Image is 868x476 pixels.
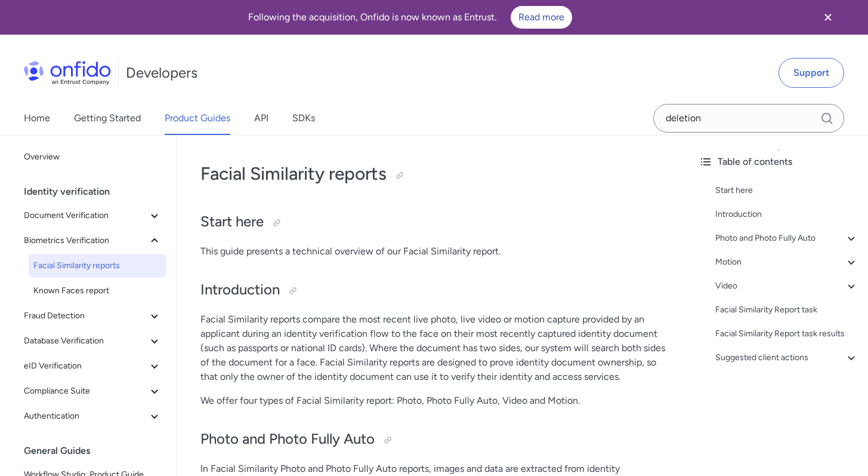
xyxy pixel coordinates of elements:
button: Compliance Suite [19,379,166,403]
input: Onfido search input field [653,104,844,133]
a: Read more [511,6,572,29]
p: This guide presents a technical overview of our Facial Similarity report. [200,244,665,259]
a: Introduction [715,207,858,222]
span: Facial Similarity reports [33,259,162,273]
div: General Guides [24,439,171,463]
div: Table of contents [699,155,858,169]
button: Document Verification [19,204,166,228]
a: Facial Similarity Report task [715,303,858,317]
a: Motion [715,255,858,269]
a: SDKs [292,102,315,135]
a: Known Faces report [29,279,166,303]
p: We offer four types of Facial Similarity report: Photo, Photo Fully Auto, Video and Motion. [200,394,665,408]
div: Identity verification [24,180,171,204]
span: eID Verification [24,359,147,373]
a: Facial Similarity Report task results [715,327,858,341]
a: API [254,102,268,135]
a: Overview [19,145,166,169]
span: Document Verification [24,208,147,223]
a: Start here [715,183,858,198]
button: eID Verification [19,354,166,378]
button: Close banner [806,2,850,32]
a: Support [779,58,844,88]
h2: Introduction [200,280,665,300]
span: Authentication [24,409,147,423]
span: Database Verification [24,334,147,348]
a: Video [715,279,858,293]
h2: Photo and Photo Fully Auto [200,429,665,450]
h2: Start here [200,212,665,232]
svg: Close banner [821,10,835,24]
button: Authentication [19,404,166,428]
p: Facial Similarity reports compare the most recent live photo, live video or motion capture provid... [200,312,665,384]
a: Getting Started [74,102,141,135]
h1: Facial Similarity reports [200,162,665,186]
span: Biometrics Verification [24,234,147,248]
span: Fraud Detection [24,309,147,323]
div: Following the acquisition, Onfido is now known as Entrust. [14,6,806,29]
a: Photo and Photo Fully Auto [715,231,858,245]
h1: Developers [126,63,197,82]
button: Database Verification [19,329,166,353]
span: Compliance Suite [24,384,147,398]
a: Facial Similarity reports [29,254,166,278]
img: Onfido Logo [24,61,111,85]
button: Biometrics Verification [19,229,166,253]
span: Known Faces report [33,284,162,298]
span: Overview [24,150,162,164]
a: Home [24,102,50,135]
button: Fraud Detection [19,304,166,328]
a: Suggested client actions [715,351,858,365]
a: Product Guides [165,102,230,135]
